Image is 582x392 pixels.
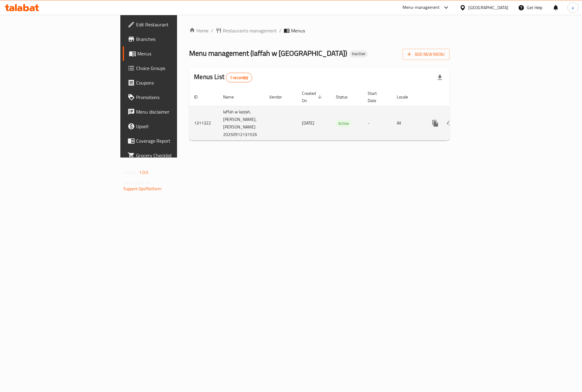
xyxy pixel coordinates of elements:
a: Upsell [123,119,218,134]
span: ID [194,93,206,101]
a: Coverage Report [123,134,218,148]
span: Version: [123,168,138,176]
a: Branches [123,32,218,46]
button: more [428,116,443,131]
div: Total records count [226,73,252,82]
span: Add New Menu [407,51,445,58]
a: Edit Restaurant [123,17,218,32]
span: Name [223,93,242,101]
div: Export file [433,70,447,85]
a: Promotions [123,90,218,105]
div: Menu-management [403,4,440,11]
span: Menu management ( laffah w [GEOGRAPHIC_DATA] ) [189,46,347,60]
span: 1.0.0 [139,168,149,176]
a: Support.OpsPlatform [123,185,162,193]
a: Menus [123,46,218,61]
div: Active [336,120,351,127]
td: All [392,106,423,140]
span: a [572,4,574,11]
td: - [363,106,392,140]
span: Get support on: [123,179,151,187]
h2: Menus List [194,72,252,82]
span: Restaurants management [223,27,277,34]
span: Branches [136,35,213,43]
a: Choice Groups [123,61,218,75]
a: Menu disclaimer [123,105,218,119]
span: Start Date [368,90,385,104]
span: Vendor [269,93,290,101]
span: Coupons [136,79,213,86]
a: Restaurants management [216,27,277,34]
div: Inactive [350,50,368,58]
button: Change Status [443,116,457,131]
table: enhanced table [189,88,491,141]
span: Grocery Checklist [136,152,213,159]
button: Add New Menu [403,49,450,60]
span: Edit Restaurant [136,21,213,28]
span: Menus [291,27,305,34]
div: [GEOGRAPHIC_DATA] [468,4,508,11]
span: Status [336,93,356,101]
span: 1 record(s) [226,75,252,81]
a: Grocery Checklist [123,148,218,163]
span: Created On [302,90,324,104]
span: Inactive [350,51,368,56]
span: Coverage Report [136,137,213,145]
span: Active [336,120,351,127]
span: Promotions [136,94,213,101]
span: Upsell [136,123,213,130]
span: Locale [397,93,416,101]
td: laffah w lazzah, [PERSON_NAME],[PERSON_NAME] 20250912131526 [218,106,264,140]
span: [DATE] [302,119,314,127]
th: Actions [423,88,491,106]
li: / [279,27,281,34]
span: Choice Groups [136,65,213,72]
a: Coupons [123,75,218,90]
nav: breadcrumb [189,27,450,34]
span: Menus [137,50,213,57]
span: Menu disclaimer [136,108,213,115]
